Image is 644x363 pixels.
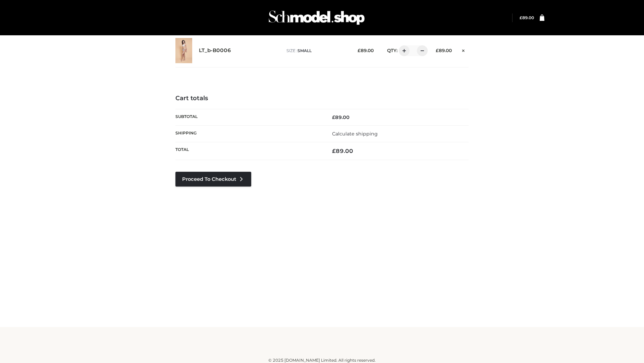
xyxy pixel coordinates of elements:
span: £ [332,114,335,120]
span: £ [358,48,361,53]
th: Total [175,142,322,160]
a: Calculate shipping [332,131,378,137]
th: Subtotal [175,109,322,125]
p: size : [286,48,347,54]
span: £ [520,15,522,20]
div: QTY: [380,45,425,56]
bdi: 89.00 [332,148,353,154]
bdi: 89.00 [358,48,374,53]
h4: Cart totals [175,95,469,102]
th: Shipping [175,125,322,142]
img: Schmodel Admin 964 [266,4,367,31]
span: SMALL [298,48,312,53]
a: Remove this item [459,45,469,54]
a: £89.00 [520,15,534,20]
span: £ [436,48,439,53]
a: Proceed to Checkout [175,172,251,187]
span: £ [332,148,336,154]
a: LT_b-B0006 [199,47,231,54]
bdi: 89.00 [332,114,350,120]
bdi: 89.00 [520,15,534,20]
bdi: 89.00 [436,48,452,53]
